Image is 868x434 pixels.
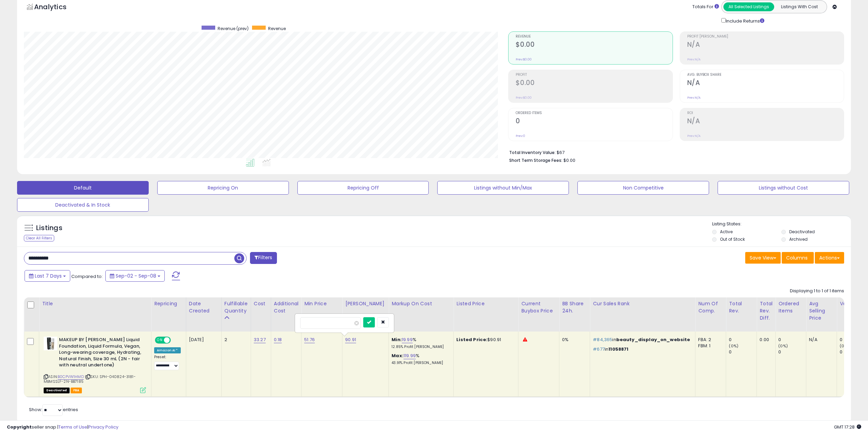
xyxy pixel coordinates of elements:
div: Velocity [840,300,865,307]
h2: N/A [687,41,844,50]
span: Profit [PERSON_NAME] [687,35,844,39]
label: Archived [789,236,808,242]
span: beauty_display_on_website [616,336,690,343]
div: Total Rev. [729,300,754,314]
button: All Selected Listings [723,2,774,11]
div: FBA: 2 [698,337,721,343]
a: B0CPVW1HMD [58,374,84,380]
h2: $0.00 [516,79,672,88]
div: Preset: [154,355,181,370]
small: Prev: $0.00 [516,57,532,61]
span: FBA [71,388,82,393]
span: 2025-09-17 17:28 GMT [834,424,861,430]
th: The percentage added to the cost of goods (COGS) that forms the calculator for Min & Max prices. [389,297,454,332]
p: Listing States: [712,221,851,227]
h2: N/A [687,117,844,126]
div: Include Returns [716,17,773,25]
div: 2 [224,337,246,343]
small: (0%) [840,343,849,349]
a: Terms of Use [58,424,87,430]
a: 33.27 [254,336,266,343]
div: $90.91 [456,337,513,343]
small: (0%) [778,343,788,349]
div: Totals For [692,4,719,10]
span: Sep-02 - Sep-08 [116,272,156,279]
span: Avg. Buybox Share [687,73,844,77]
span: Revenue [516,35,672,39]
button: Default [17,181,149,195]
button: Actions [815,252,844,264]
a: Privacy Policy [88,424,118,430]
div: Cost [254,300,268,307]
div: 0 [729,337,756,343]
p: 12.85% Profit [PERSON_NAME] [392,345,448,349]
button: Last 7 Days [25,270,70,282]
button: Deactivated & In Stock [17,198,149,212]
span: All listings that are unavailable for purchase on Amazon for any reason other than out-of-stock [44,388,70,393]
div: FBM: 1 [698,343,721,349]
b: Total Inventory Value: [509,150,556,155]
span: Revenue (prev) [218,26,249,31]
h2: N/A [687,79,844,88]
p: in [593,337,690,343]
li: $67 [509,148,839,156]
a: 0.18 [274,336,282,343]
div: % [392,353,448,365]
a: 19.99 [402,336,413,343]
span: #84,365 [593,336,612,343]
span: ON [156,337,164,343]
div: 0 [778,349,806,355]
button: Listings With Cost [774,2,825,11]
label: Deactivated [789,229,815,235]
div: Min Price [304,300,339,307]
div: 0 [840,337,867,343]
p: in [593,346,690,352]
b: Min: [392,336,402,343]
div: Avg Selling Price [809,300,834,322]
small: (0%) [729,343,738,349]
a: 90.91 [345,336,356,343]
h2: 0 [516,117,672,126]
div: 0.00 [760,337,770,343]
span: ROI [687,111,844,115]
b: Listed Price: [456,336,487,343]
div: Date Created [189,300,219,314]
div: Fulfillable Quantity [224,300,248,314]
b: Short Term Storage Fees: [509,157,562,163]
strong: Copyright [7,424,32,430]
span: 11058871 [608,346,628,352]
button: Save View [745,252,781,264]
button: Columns [782,252,814,264]
h5: Analytics [34,2,80,13]
div: 0 [778,337,806,343]
b: MAKEUP BY [PERSON_NAME] Liquid Foundation, Liquid Formula, Vegan, Long-wearing coverage, Hydratin... [59,337,142,370]
button: Non Competitive [577,181,709,195]
div: [PERSON_NAME] [345,300,386,307]
b: Max: [392,352,403,359]
small: Prev: N/A [687,134,701,138]
h5: Listings [36,223,62,233]
div: [DATE] [189,337,216,343]
div: Ordered Items [778,300,803,314]
div: 0 [729,349,756,355]
div: Amazon AI * [154,347,181,353]
p: 43.91% Profit [PERSON_NAME] [392,361,448,365]
div: % [392,337,448,349]
div: Displaying 1 to 1 of 1 items [790,288,844,294]
small: Prev: N/A [687,57,701,61]
span: Show: entries [29,406,78,413]
div: Additional Cost [274,300,299,314]
div: Num of Comp. [698,300,723,314]
span: Last 7 Days [35,272,62,279]
div: Clear All Filters [24,235,54,241]
div: BB Share 24h. [562,300,587,314]
small: Prev: N/A [687,96,701,100]
div: seller snap | | [7,424,118,431]
span: OFF [170,337,181,343]
label: Out of Stock [720,236,745,242]
small: Prev: 0 [516,134,525,138]
span: $0.00 [563,157,575,164]
div: Cur Sales Rank [593,300,692,307]
div: Current Buybox Price [521,300,556,314]
div: 0% [562,337,585,343]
